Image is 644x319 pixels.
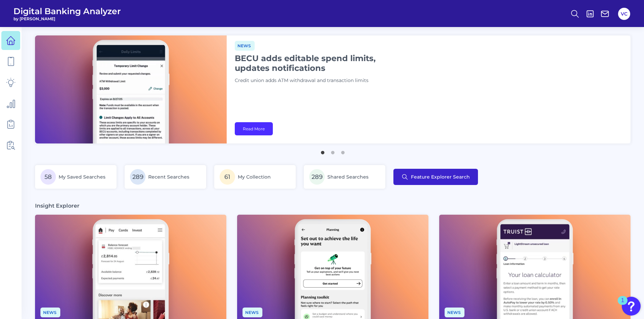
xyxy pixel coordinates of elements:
span: News [40,308,60,317]
span: Recent Searches [148,174,189,180]
a: 58My Saved Searches [35,165,117,189]
span: by [PERSON_NAME] [13,16,121,21]
a: News [445,309,464,315]
span: 58 [40,169,56,185]
span: My Collection [238,174,271,180]
span: News [445,308,464,317]
span: Shared Searches [327,174,368,180]
span: My Saved Searches [59,174,105,180]
button: VC [618,8,630,20]
img: bannerImg [35,35,227,143]
a: News [40,309,60,315]
button: 2 [329,148,336,154]
a: 61My Collection [214,165,296,189]
button: Open Resource Center, 1 new notification [622,297,641,316]
span: 289 [130,169,146,185]
a: News [235,42,255,49]
button: 1 [319,148,326,154]
p: Credit union adds ATM withdrawal and transaction limits [235,77,403,84]
span: 289 [309,169,325,185]
a: Read More [235,122,273,135]
a: News [243,309,262,315]
a: 289Recent Searches [125,165,206,189]
span: Feature Explorer Search [411,174,470,180]
h3: Insight Explorer [35,202,79,209]
button: Feature Explorer Search [393,169,478,185]
button: 3 [340,148,346,154]
span: 61 [220,169,235,185]
span: News [235,41,255,51]
span: Digital Banking Analyzer [13,6,121,16]
span: News [243,308,262,317]
div: 1 [621,300,624,309]
h1: BECU adds editable spend limits, updates notifications [235,53,403,73]
a: 289Shared Searches [304,165,385,189]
